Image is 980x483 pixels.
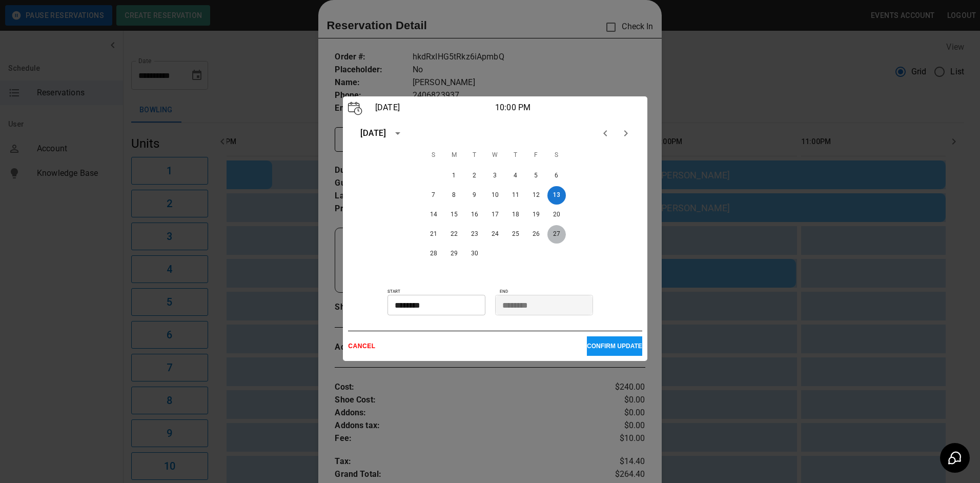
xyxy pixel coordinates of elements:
button: 6 [547,167,566,185]
button: 12 [527,186,545,205]
span: Monday [445,145,463,166]
button: 8 [445,186,463,205]
span: Sunday [424,145,443,166]
button: 28 [424,245,443,263]
button: 23 [465,225,484,244]
button: 13 [547,186,566,205]
button: 21 [424,225,443,244]
button: 25 [506,225,525,244]
button: 4 [506,167,525,185]
span: Saturday [547,145,566,166]
button: CONFIRM UPDATE [587,336,642,356]
button: 30 [465,245,484,263]
button: 5 [527,167,545,185]
button: 11 [506,186,525,205]
button: 10 [486,186,504,205]
input: Choose time, selected time is 10:00 PM [387,295,478,315]
button: 27 [547,225,566,244]
button: 14 [424,206,443,224]
p: 10:00 PM [495,102,618,114]
button: 24 [486,225,504,244]
button: 18 [506,206,525,224]
button: 20 [547,206,566,224]
button: 17 [486,206,504,224]
button: 3 [486,167,504,185]
button: 22 [445,225,463,244]
button: 16 [465,206,484,224]
input: Choose time, selected time is 1:00 AM [495,295,586,315]
button: 19 [527,206,545,224]
span: Thursday [506,145,525,166]
button: calendar view is open, switch to year view [389,125,406,142]
button: 15 [445,206,463,224]
button: 9 [465,186,484,205]
button: 1 [445,167,463,185]
button: 29 [445,245,463,263]
button: 26 [527,225,545,244]
button: Previous month [595,123,616,144]
p: CONFIRM UPDATE [587,343,642,350]
p: START [387,289,495,295]
span: Wednesday [486,145,504,166]
img: Vector [348,102,362,115]
div: [DATE] [360,127,386,139]
span: Friday [527,145,545,166]
button: 7 [424,186,443,205]
p: END [500,289,642,295]
button: Next month [616,123,636,144]
button: 2 [465,167,484,185]
p: CANCEL [348,343,587,350]
p: [DATE] [373,102,495,114]
span: Tuesday [465,145,484,166]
